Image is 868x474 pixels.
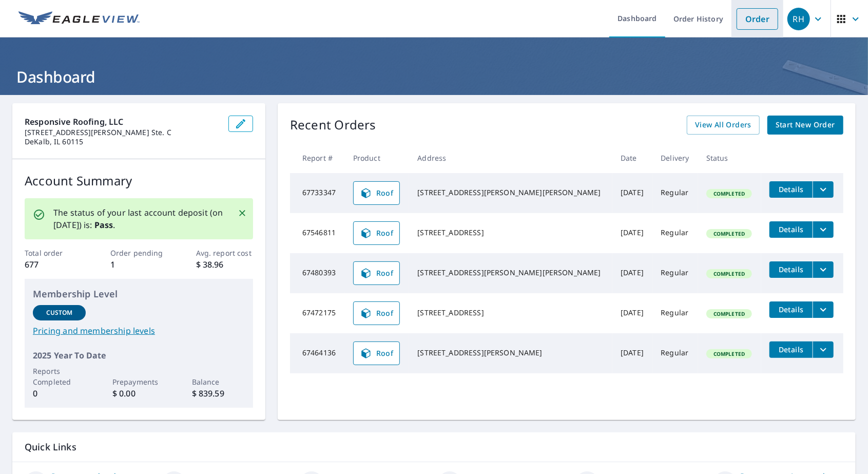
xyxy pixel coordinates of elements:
p: $ 38.96 [196,258,253,271]
p: 677 [25,258,82,271]
h1: Dashboard [12,66,856,87]
p: Quick Links [25,441,843,453]
span: Roof [360,227,394,239]
span: Details [776,305,806,314]
td: [DATE] [612,333,652,373]
a: Roof [353,221,400,245]
p: $ 839.59 [192,387,245,400]
td: [DATE] [612,293,652,333]
span: Completed [707,270,751,277]
p: Order pending [110,248,167,258]
td: Regular [652,213,698,253]
button: filesDropdownBtn-67472175 [813,301,834,318]
td: Regular [652,253,698,293]
a: Roof [353,301,400,325]
td: [DATE] [612,253,652,293]
td: [DATE] [612,213,652,253]
th: Report # [290,143,345,173]
p: 2025 Year To Date [33,349,245,362]
div: [STREET_ADDRESS][PERSON_NAME][PERSON_NAME] [417,268,604,278]
p: Total order [25,248,82,258]
p: Prepayments [112,376,165,387]
span: Completed [707,350,751,357]
button: filesDropdownBtn-67464136 [813,342,834,358]
span: Completed [707,230,751,237]
th: Address [409,143,612,173]
a: Roof [353,342,400,365]
p: Avg. report cost [196,248,253,258]
span: Completed [707,190,751,197]
img: EV Logo [18,11,140,27]
p: 1 [110,258,167,271]
th: Date [612,143,652,173]
th: Status [698,143,761,173]
p: Responsive Roofing, LLC [25,116,220,128]
span: Start New Order [776,119,835,131]
span: Roof [360,347,394,359]
span: View All Orders [695,119,751,131]
p: Custom [46,308,73,317]
p: Recent Orders [290,116,376,135]
div: [STREET_ADDRESS][PERSON_NAME][PERSON_NAME] [417,187,604,198]
td: Regular [652,333,698,373]
p: Reports Completed [33,366,86,387]
a: Order [737,8,778,30]
button: detailsBtn-67546811 [769,221,813,238]
p: 0 [33,387,86,400]
p: The status of your last account deposit (on [DATE]) is: . [53,206,225,231]
span: Roof [360,307,394,319]
p: $ 0.00 [112,387,165,400]
p: DeKalb, IL 60115 [25,137,220,146]
a: Start New Order [767,116,843,135]
td: Regular [652,173,698,213]
td: 67733347 [290,173,345,213]
p: Membership Level [33,287,245,301]
span: Details [776,184,806,194]
div: [STREET_ADDRESS] [417,308,604,318]
p: Account Summary [25,172,253,190]
button: filesDropdownBtn-67733347 [813,181,834,198]
button: detailsBtn-67733347 [769,181,813,198]
td: 67472175 [290,293,345,333]
div: [STREET_ADDRESS][PERSON_NAME] [417,348,604,358]
a: Roof [353,181,400,205]
td: 67480393 [290,253,345,293]
th: Delivery [652,143,698,173]
span: Details [776,345,806,354]
button: Close [236,206,249,220]
td: 67546811 [290,213,345,253]
div: [STREET_ADDRESS] [417,227,604,238]
a: Pricing and membership levels [33,325,245,337]
b: Pass [94,219,113,231]
div: RH [787,8,810,30]
th: Product [345,143,410,173]
span: Roof [360,267,394,279]
button: detailsBtn-67472175 [769,301,813,318]
a: Roof [353,261,400,285]
span: Roof [360,187,394,199]
p: [STREET_ADDRESS][PERSON_NAME] Ste. C [25,128,220,137]
p: Balance [192,376,245,387]
span: Details [776,224,806,234]
td: [DATE] [612,173,652,213]
button: filesDropdownBtn-67480393 [813,261,834,278]
button: detailsBtn-67464136 [769,342,813,358]
button: filesDropdownBtn-67546811 [813,221,834,238]
span: Details [776,264,806,274]
a: View All Orders [687,116,760,135]
button: detailsBtn-67480393 [769,261,813,278]
span: Completed [707,310,751,317]
td: Regular [652,293,698,333]
td: 67464136 [290,333,345,373]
